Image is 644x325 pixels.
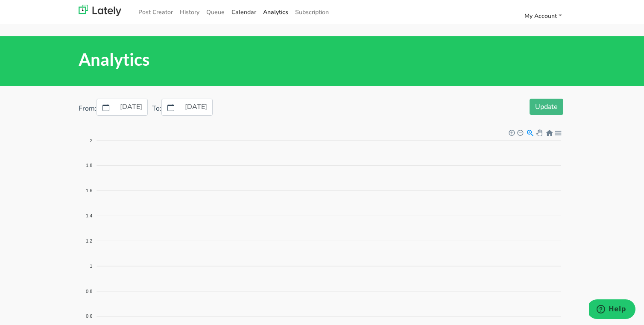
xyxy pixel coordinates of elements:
[203,5,228,19] a: Queue
[526,129,533,136] div: Selection Zoom
[536,129,541,135] div: Panning
[79,104,97,113] span: From:
[508,129,514,135] div: Zoom In
[86,188,92,193] tspan: 1.6
[260,5,292,19] a: Analytics
[554,129,561,136] div: Menu
[86,238,92,243] tspan: 1.2
[102,104,109,111] svg: calendar
[135,5,176,19] a: Post Creator
[231,8,256,16] span: Calendar
[521,9,565,23] a: My Account
[180,99,212,115] label: [DATE]
[524,12,557,20] span: My Account
[86,213,92,218] tspan: 1.4
[176,5,203,19] a: History
[228,5,260,19] a: Calendar
[97,99,115,115] button: calendar
[90,138,92,143] tspan: 2
[152,104,161,113] span: To:
[115,99,147,115] label: [DATE]
[86,313,92,319] tspan: 0.6
[79,49,149,70] b: Analytics
[292,5,332,19] a: Subscription
[86,163,92,168] tspan: 1.8
[545,129,553,136] div: Reset Zoom
[86,289,92,294] tspan: 0.8
[517,129,523,135] div: Zoom Out
[530,99,563,115] button: Update
[90,264,92,269] tspan: 1
[162,99,180,115] button: calendar
[589,299,635,321] iframe: Opens a widget where you can find more information
[79,5,121,16] img: lately_logo_nav.700ca2e7.jpg
[167,104,174,111] svg: calendar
